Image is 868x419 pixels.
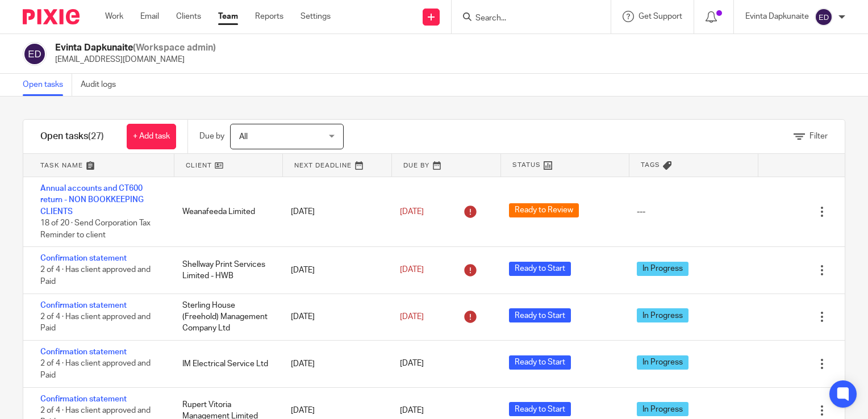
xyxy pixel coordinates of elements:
[40,313,151,333] span: 2 of 4 · Has client approved and Paid
[279,353,389,375] div: [DATE]
[127,124,176,149] a: + Add task
[255,11,283,22] a: Reports
[40,360,151,380] span: 2 of 4 · Has client approved and Paid
[815,8,833,26] img: svg%3E
[809,132,828,140] span: Filter
[637,308,688,322] span: In Progress
[40,301,127,309] a: Confirmation statement
[23,42,47,66] img: svg%3E
[301,11,331,22] a: Settings
[400,208,424,216] span: [DATE]
[474,14,577,24] input: Search
[199,131,224,142] p: Due by
[40,185,144,216] a: Annual accounts and CT600 return - NON BOOKKEEPING CLIENTS
[171,294,280,340] div: Sterling House (Freehold) Management Company Ltd
[512,160,541,170] span: Status
[509,203,579,217] span: Ready to Review
[133,43,216,52] span: (Workspace admin)
[176,11,201,22] a: Clients
[40,395,127,403] a: Confirmation statement
[637,262,688,276] span: In Progress
[637,355,688,370] span: In Progress
[509,308,571,322] span: Ready to Start
[509,355,571,370] span: Ready to Start
[745,11,809,22] p: Evinta Dapkunaite
[23,74,72,96] a: Open tasks
[81,74,124,96] a: Audit logs
[641,160,660,170] span: Tags
[23,9,80,24] img: Pixie
[171,353,280,375] div: IM Electrical Service Ltd
[55,54,216,65] p: [EMAIL_ADDRESS][DOMAIN_NAME]
[218,11,238,22] a: Team
[509,402,571,416] span: Ready to Start
[639,12,682,20] span: Get Support
[88,132,104,141] span: (27)
[40,266,151,286] span: 2 of 4 · Has client approved and Paid
[279,259,389,282] div: [DATE]
[279,200,389,223] div: [DATE]
[637,206,645,217] div: ---
[40,348,127,356] a: Confirmation statement
[400,360,424,368] span: [DATE]
[140,11,159,22] a: Email
[400,313,424,321] span: [DATE]
[55,42,216,54] h2: Evinta Dapkunaite
[637,402,688,416] span: In Progress
[400,266,424,274] span: [DATE]
[279,305,389,328] div: [DATE]
[239,133,248,141] span: All
[509,262,571,276] span: Ready to Start
[105,11,123,22] a: Work
[40,219,151,239] span: 18 of 20 · Send Corporation Tax Reminder to client
[400,407,424,414] span: [DATE]
[171,200,280,223] div: Weanafeeda Limited
[40,131,104,143] h1: Open tasks
[171,253,280,288] div: Shellway Print Services Limited - HWB
[40,254,127,262] a: Confirmation statement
